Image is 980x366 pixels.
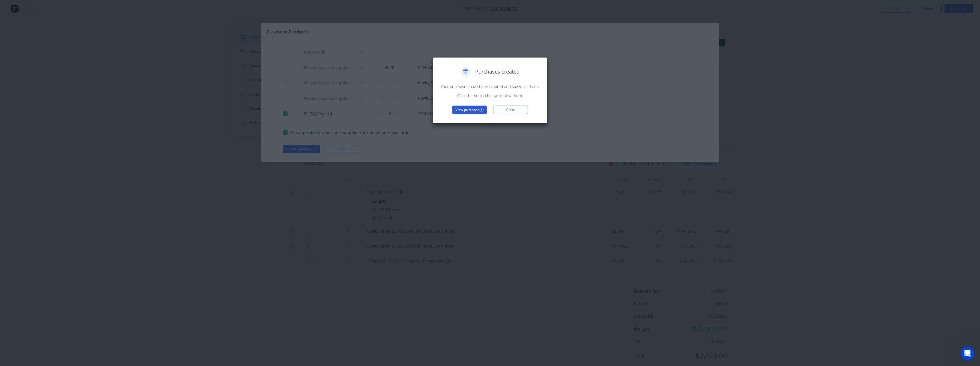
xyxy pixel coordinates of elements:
[475,68,520,76] span: Purchases created
[961,347,974,360] iframe: Intercom live chat
[439,93,541,99] p: Click the button below to view them.
[494,106,528,114] button: Close
[452,106,487,114] button: View purchase(s)
[439,84,541,90] p: Your purchases have been created and saved as drafts.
